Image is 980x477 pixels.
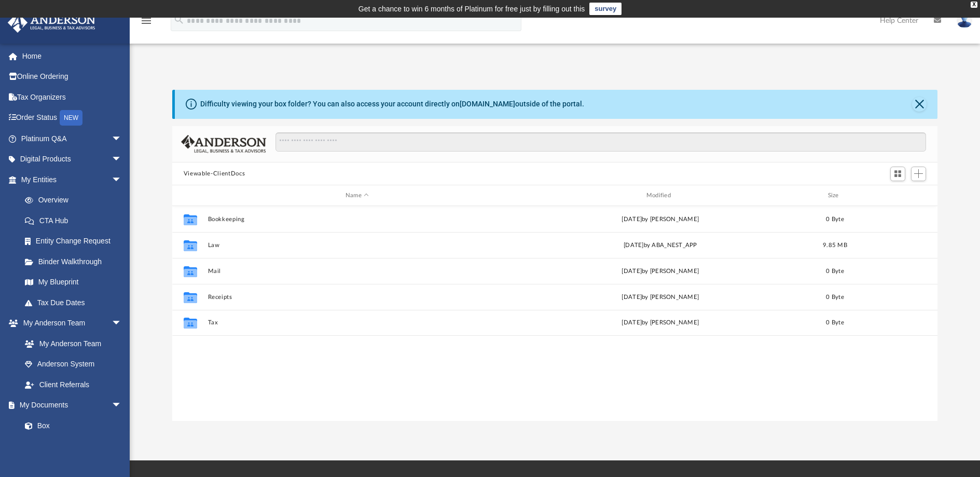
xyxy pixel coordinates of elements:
[184,169,245,179] button: Viewable-ClientDocs
[823,242,847,248] span: 9.85 MB
[112,395,132,416] span: arrow_drop_down
[208,319,506,326] button: Tax
[172,206,937,421] div: grid
[7,149,137,170] a: Digital Productsarrow_drop_down
[7,395,132,416] a: My Documentsarrow_drop_down
[511,215,810,224] div: [DATE] by [PERSON_NAME]
[7,66,137,87] a: Online Ordering
[207,191,506,200] div: Name
[826,216,844,222] span: 0 Byte
[510,191,809,200] div: Modified
[358,3,585,15] div: Get a chance to win 6 months of Platinum for free just by filling out this
[860,191,933,200] div: id
[971,2,977,8] div: close
[15,333,127,354] a: My Anderson Team
[112,169,132,190] span: arrow_drop_down
[140,20,153,27] a: menu
[140,15,153,27] i: menu
[7,46,137,66] a: Home
[112,128,132,149] span: arrow_drop_down
[511,293,810,302] div: [DATE] by [PERSON_NAME]
[7,128,137,149] a: Platinum Q&Aarrow_drop_down
[208,268,506,275] button: Mail
[826,268,844,274] span: 0 Byte
[912,97,927,112] button: Close
[511,267,810,276] div: [DATE] by [PERSON_NAME]
[7,87,137,107] a: Tax Organizers
[208,216,506,223] button: Bookkeeping
[7,107,137,129] a: Order StatusNEW
[15,272,132,293] a: My Blueprint
[177,191,203,200] div: id
[15,415,127,436] a: Box
[890,167,906,181] button: Switch to Grid View
[208,242,506,249] button: Law
[511,318,810,328] div: [DATE] by [PERSON_NAME]
[60,110,82,126] div: NEW
[15,251,137,272] a: Binder Walkthrough
[112,149,132,170] span: arrow_drop_down
[826,320,844,325] span: 0 Byte
[7,169,137,190] a: My Entitiesarrow_drop_down
[911,167,927,181] button: Add
[15,190,137,211] a: Overview
[173,14,185,25] i: search
[7,313,132,334] a: My Anderson Teamarrow_drop_down
[460,100,515,108] a: [DOMAIN_NAME]
[112,313,132,334] span: arrow_drop_down
[15,292,137,313] a: Tax Due Dates
[15,210,137,231] a: CTA Hub
[15,436,132,457] a: Meeting Minutes
[275,132,926,152] input: Search files and folders
[814,191,855,200] div: Size
[15,354,132,375] a: Anderson System
[208,294,506,301] button: Receipts
[957,13,972,28] img: User Pic
[5,12,99,33] img: Anderson Advisors Platinum Portal
[200,99,584,110] div: Difficulty viewing your box folder? You can also access your account directly on outside of the p...
[826,294,844,300] span: 0 Byte
[15,231,137,252] a: Entity Change Request
[15,374,132,395] a: Client Referrals
[511,241,810,250] div: [DATE] by ABA_NEST_APP
[589,3,622,15] a: survey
